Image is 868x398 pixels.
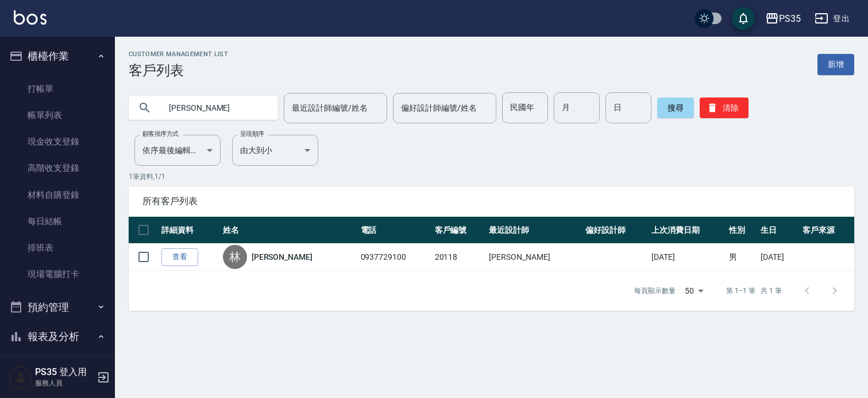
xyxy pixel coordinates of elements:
[5,261,110,287] a: 現場電腦打卡
[161,248,198,266] a: 查看
[159,217,220,244] th: 詳細資料
[726,217,758,244] th: 性別
[582,217,649,244] th: 偏好設計師
[486,217,582,244] th: 最近設計師
[5,292,110,322] button: 預約管理
[358,244,432,271] td: 0937729100
[35,366,94,378] h5: PS35 登入用
[432,217,487,244] th: 客戶編號
[5,128,110,155] a: 現金收支登錄
[649,244,726,271] td: [DATE]
[657,97,694,118] button: 搜尋
[817,54,854,75] a: 新增
[5,76,110,102] a: 打帳單
[5,208,110,235] a: 每日結帳
[432,244,487,271] td: 20118
[5,102,110,128] a: 帳單列表
[129,63,228,79] h3: 客戶列表
[726,286,782,296] p: 第 1–1 筆 共 1 筆
[35,378,94,388] p: 服務人員
[232,135,318,166] div: 由大到小
[700,97,749,118] button: 清除
[161,92,269,123] input: 搜尋關鍵字
[726,244,758,271] td: 男
[142,196,840,207] span: 所有客戶列表
[761,7,805,30] button: PS35
[779,11,801,26] div: PS35
[486,244,582,271] td: [PERSON_NAME]
[5,155,110,181] a: 高階收支登錄
[134,135,221,166] div: 依序最後編輯時間
[9,366,32,389] img: Person
[240,130,264,138] label: 呈現順序
[5,41,110,71] button: 櫃檯作業
[634,286,676,296] p: 每頁顯示數量
[758,217,800,244] th: 生日
[142,130,179,138] label: 顧客排序方式
[358,217,432,244] th: 電話
[810,8,854,29] button: 登出
[223,245,247,269] div: 林
[732,7,755,30] button: save
[649,217,726,244] th: 上次消費日期
[5,322,110,352] button: 報表及分析
[758,244,800,271] td: [DATE]
[5,182,110,208] a: 材料自購登錄
[680,275,708,306] div: 50
[129,50,228,58] h2: Customer Management List
[800,217,854,244] th: 客戶來源
[129,171,854,182] p: 1 筆資料, 1 / 1
[14,10,47,25] img: Logo
[220,217,358,244] th: 姓名
[5,356,110,383] a: 報表目錄
[252,251,313,263] a: [PERSON_NAME]
[5,235,110,261] a: 排班表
